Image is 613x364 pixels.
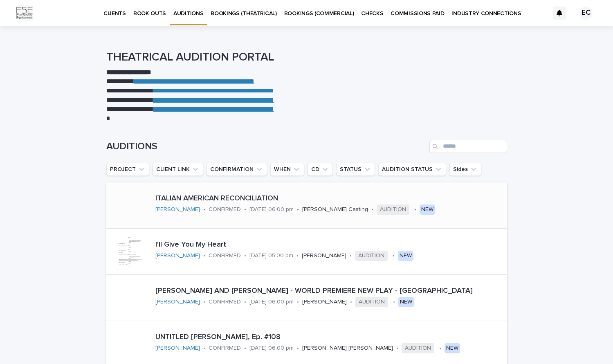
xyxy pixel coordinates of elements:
p: [DATE] 06:00 pm [249,299,294,306]
a: [PERSON_NAME] [155,345,200,352]
p: • [244,252,246,259]
p: CONFIRMED [209,252,241,259]
div: EC [579,7,593,20]
p: CONFIRMED [209,206,241,213]
p: [PERSON_NAME] [302,252,346,259]
p: • [244,206,246,213]
div: NEW [398,297,414,307]
p: • [350,252,352,259]
a: I'll Give You My Heart[PERSON_NAME] •CONFIRMED•[DATE] 05:00 pm•[PERSON_NAME]•AUDITION•NEW [106,229,507,275]
p: • [439,345,441,352]
p: • [396,345,398,352]
p: UNTITLED [PERSON_NAME], Ep. #108 [155,333,504,342]
p: [PERSON_NAME] Casting [302,206,368,213]
p: [DATE] 05:00 pm [249,252,293,259]
a: [PERSON_NAME] [155,252,200,259]
h1: THEATRICAL AUDITION PORTAL [106,51,507,65]
p: • [297,206,299,213]
p: [PERSON_NAME] [PERSON_NAME] [302,345,393,352]
span: AUDITION [355,251,388,261]
input: Search [429,140,507,153]
p: • [414,206,416,213]
img: Km9EesSdRbS9ajqhBzyo [16,5,33,21]
a: [PERSON_NAME] [155,299,200,306]
button: AUDITION STATUS [378,163,446,176]
a: [PERSON_NAME] AND [PERSON_NAME] - WORLD PREMIERE NEW PLAY - [GEOGRAPHIC_DATA][PERSON_NAME] •CONFI... [106,275,507,321]
button: CLIENT LINK [153,163,203,176]
span: AUDITION [355,297,388,307]
a: [PERSON_NAME] [155,206,200,213]
p: • [244,299,246,306]
p: • [371,206,373,213]
p: [DATE] 06:00 pm [249,206,294,213]
p: • [203,345,205,352]
button: PROJECT [106,163,149,176]
p: • [203,299,205,306]
button: WHEN [270,163,304,176]
p: • [393,252,395,259]
div: NEW [398,251,413,261]
p: ITALIAN AMERICAN RECONCILIATION [155,194,504,203]
p: • [244,345,246,352]
a: ITALIAN AMERICAN RECONCILIATION[PERSON_NAME] •CONFIRMED•[DATE] 06:00 pm•[PERSON_NAME] Casting•AUD... [106,182,507,229]
p: • [296,252,299,259]
p: [DATE] 06:00 pm [249,345,294,352]
p: • [203,206,205,213]
button: STATUS [336,163,375,176]
p: CONFIRMED [209,345,241,352]
button: CONFIRMATION [207,163,267,176]
button: Sides [449,163,481,176]
div: NEW [420,204,435,215]
button: CD [308,163,333,176]
p: • [350,299,352,306]
p: • [393,299,395,306]
p: • [203,252,205,259]
h1: AUDITIONS [106,141,426,153]
p: [PERSON_NAME] AND [PERSON_NAME] - WORLD PREMIERE NEW PLAY - [GEOGRAPHIC_DATA] [155,287,504,296]
p: I'll Give You My Heart [155,240,484,249]
p: [PERSON_NAME] [302,299,347,306]
span: AUDITION [377,204,409,215]
span: AUDITION [402,343,434,353]
p: • [297,345,299,352]
div: NEW [445,343,460,353]
p: CONFIRMED [209,299,241,306]
p: • [297,299,299,306]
